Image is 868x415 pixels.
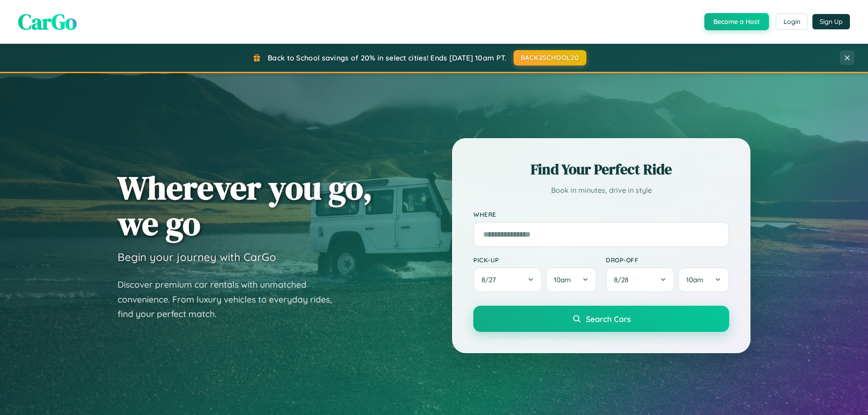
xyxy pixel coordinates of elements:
span: 10am [554,275,571,284]
button: 10am [678,267,729,292]
button: 10am [546,267,597,292]
h2: Find Your Perfect Ride [473,159,729,179]
p: Book in minutes, drive in style [473,184,729,197]
span: CarGo [18,7,77,37]
label: Pick-up [473,256,597,264]
button: 8/28 [606,267,675,292]
button: 8/27 [473,267,542,292]
label: Where [473,210,729,218]
button: Become a Host [704,13,769,30]
span: 8 / 27 [481,275,500,284]
span: Back to School savings of 20% in select cities! Ends [DATE] 10am PT. [268,53,506,62]
button: Search Cars [473,306,729,332]
span: Search Cars [586,314,631,324]
p: Discover premium car rentals with unmatched convenience. From luxury vehicles to everyday rides, ... [118,277,344,322]
h1: Wherever you go, we go [118,170,373,241]
h3: Begin your journey with CarGo [118,250,276,264]
button: Sign Up [812,14,850,29]
button: Login [776,14,808,30]
label: Drop-off [606,256,729,264]
button: BACK2SCHOOL20 [514,50,586,65]
span: 10am [686,275,703,284]
span: 8 / 28 [614,275,633,284]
